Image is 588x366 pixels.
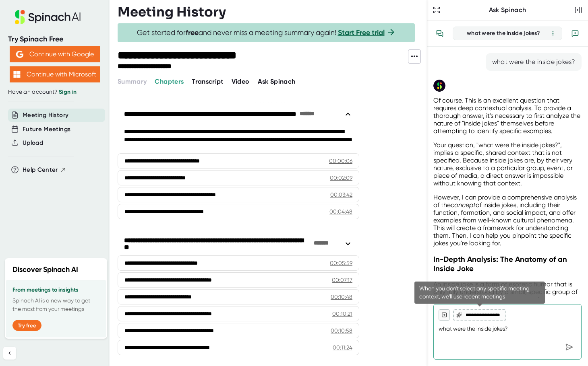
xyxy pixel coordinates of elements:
span: Video [232,78,250,85]
img: Aehbyd4JwY73AAAAAElFTkSuQmCC [16,51,23,58]
button: Expand to Ask Spinach page [431,4,442,16]
span: Transcript [192,78,224,85]
b: free [186,28,199,37]
div: 00:04:48 [329,208,352,216]
div: 00:10:48 [331,293,352,301]
div: 00:00:06 [329,157,352,165]
h2: Discover Spinach AI [12,264,78,275]
button: Close conversation sidebar [573,4,584,16]
button: Ask Spinach [258,77,296,86]
div: Send message [562,340,576,354]
button: Future Meetings [23,125,70,134]
p: However, I can provide a comprehensive analysis of the of inside jokes, including their function,... [433,193,582,247]
h3: Meeting History [118,4,226,20]
div: 00:03:42 [330,191,352,199]
p: Your question, "what were the inside jokes?", implies a specific, shared context that is not spec... [433,141,582,187]
button: Meeting History [23,111,68,120]
button: Transcript [192,77,224,86]
span: Chapters [155,78,184,85]
div: 00:11:24 [333,343,352,352]
button: Chapters [155,77,184,86]
div: 00:07:17 [332,276,352,284]
button: Help Center [23,165,66,175]
p: An inside joke is a form of esoteric humor that is only fully understood by a small, specific gro... [433,280,582,319]
a: Start Free trial [338,28,385,37]
div: Have an account? [8,88,101,96]
button: Video [232,77,250,86]
em: concept [451,201,476,209]
button: Upload [23,138,43,148]
button: Continue with Google [10,46,100,62]
p: Spinach AI is a new way to get the most from your meetings [12,296,99,313]
div: Try Spinach Free [8,35,101,44]
a: Sign in [59,88,77,95]
button: Continue with Microsoft [10,66,100,82]
button: Try free [12,320,41,331]
button: View conversation history [432,25,448,41]
p: Of course. This is an excellent question that requires deep contextual analysis. To provide a tho... [433,97,582,135]
span: Get started for and never miss a meeting summary again! [137,28,396,37]
h3: From meetings to insights [12,287,99,293]
div: 00:02:09 [330,174,352,182]
div: 00:05:59 [330,259,352,267]
div: what were the inside jokes? [458,30,549,37]
strong: In-Depth Analysis: The Anatomy of an Inside Joke [433,255,567,273]
button: Collapse sidebar [3,347,16,360]
div: Ask Spinach [442,6,573,14]
span: Summary [118,78,147,85]
div: what were the inside jokes? [492,58,575,66]
span: Help Center [23,165,58,175]
div: 00:10:21 [332,310,352,318]
div: 00:10:58 [331,327,352,335]
button: Summary [118,77,147,86]
span: Ask Spinach [258,78,296,85]
button: New conversation [567,25,583,41]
